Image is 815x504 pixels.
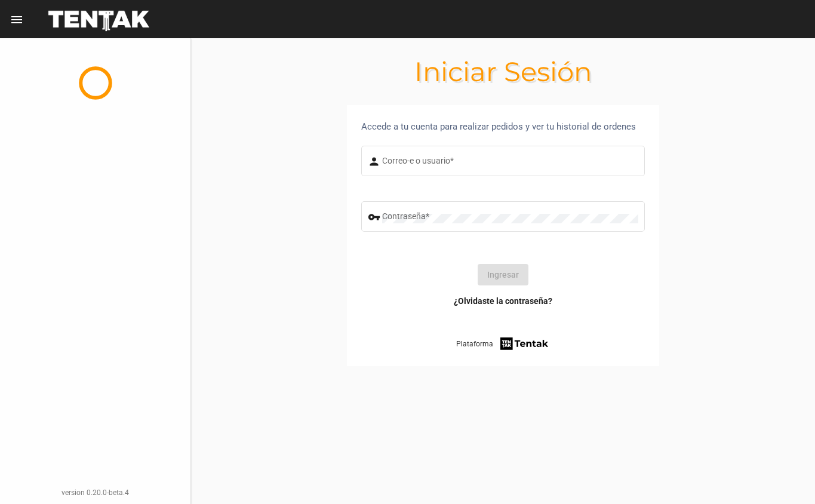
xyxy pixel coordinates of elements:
div: Accede a tu cuenta para realizar pedidos y ver tu historial de ordenes [361,119,645,134]
span: Plataforma [456,338,493,350]
h1: Iniciar Sesión [191,62,815,81]
mat-icon: person [368,155,382,169]
a: ¿Olvidaste la contraseña? [454,295,552,307]
div: version 0.20.0-beta.4 [10,487,181,499]
button: Ingresar [478,264,528,285]
img: tentak-firm.png [499,336,550,352]
a: Plataforma [456,336,550,352]
mat-icon: vpn_key [368,210,382,225]
mat-icon: menu [10,13,24,27]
